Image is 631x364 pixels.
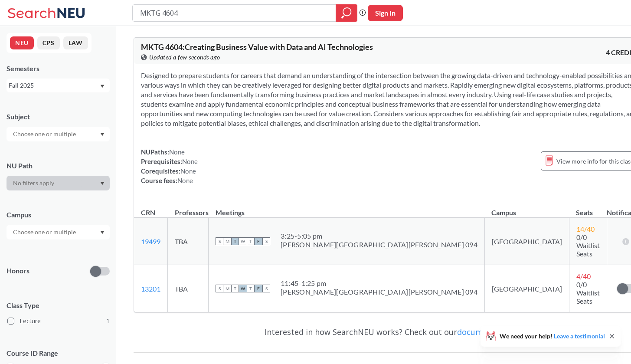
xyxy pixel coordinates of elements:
label: Lecture [7,315,110,327]
svg: Dropdown arrow [100,85,105,88]
a: 19499 [141,237,160,246]
div: magnifying glass [336,4,357,22]
span: We need your help! [500,333,605,339]
div: Dropdown arrow [7,225,110,239]
svg: magnifying glass [341,7,352,19]
span: 14 / 40 [576,225,595,233]
span: None [180,167,196,175]
svg: Dropdown arrow [100,133,105,136]
td: [GEOGRAPHIC_DATA] [484,218,569,265]
th: Meetings [209,199,485,218]
div: Fall 2025Dropdown arrow [7,79,110,92]
p: Course ID Range [7,348,110,358]
span: F [255,237,262,245]
td: TBA [168,265,209,312]
td: TBA [168,218,209,265]
div: Dropdown arrow [7,176,110,190]
span: 4 / 40 [576,272,591,280]
span: M [223,285,231,292]
input: Choose one or multiple [9,129,82,139]
span: 1 [106,316,110,326]
span: Class Type [7,301,110,310]
span: M [223,237,231,245]
div: 11:45 - 1:25 pm [281,279,477,288]
div: [PERSON_NAME][GEOGRAPHIC_DATA][PERSON_NAME] 094 [281,240,477,249]
a: Leave a testimonial [554,332,605,340]
div: NU Path [7,161,110,171]
span: S [262,237,270,245]
div: Dropdown arrow [7,127,110,141]
span: MKTG 4604 : Creating Business Value with Data and AI Technologies [141,42,373,52]
div: 3:25 - 5:05 pm [281,232,477,240]
div: [PERSON_NAME][GEOGRAPHIC_DATA][PERSON_NAME] 094 [281,288,477,296]
a: 13201 [141,285,160,293]
span: T [231,285,239,292]
button: CPS [37,36,60,49]
svg: Dropdown arrow [100,231,105,234]
input: Choose one or multiple [9,227,82,237]
th: Campus [484,199,569,218]
th: Professors [168,199,209,218]
span: S [262,285,270,292]
a: documentation! [457,327,517,337]
button: Sign In [368,5,403,21]
span: None [169,148,185,156]
span: S [216,237,223,245]
button: LAW [63,36,88,49]
span: T [231,237,239,245]
p: Honors [7,266,29,276]
div: Semesters [7,64,110,73]
div: Fall 2025 [9,81,99,90]
span: W [239,285,247,292]
span: 0/0 Waitlist Seats [576,233,600,258]
span: 0/0 Waitlist Seats [576,280,600,305]
span: T [247,285,255,292]
div: Campus [7,210,110,220]
span: W [239,237,247,245]
th: Seats [569,199,607,218]
div: NUPaths: Prerequisites: Corequisites: Course fees: [141,147,198,185]
td: [GEOGRAPHIC_DATA] [484,265,569,312]
span: None [182,157,198,165]
svg: Dropdown arrow [100,182,105,185]
button: NEU [10,36,34,49]
span: F [255,285,262,292]
div: CRN [141,208,155,217]
div: Subject [7,112,110,121]
span: None [177,177,193,184]
input: Class, professor, course number, "phrase" [139,6,330,20]
span: Updated a few seconds ago [149,52,220,62]
span: S [216,285,223,292]
span: T [247,237,255,245]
